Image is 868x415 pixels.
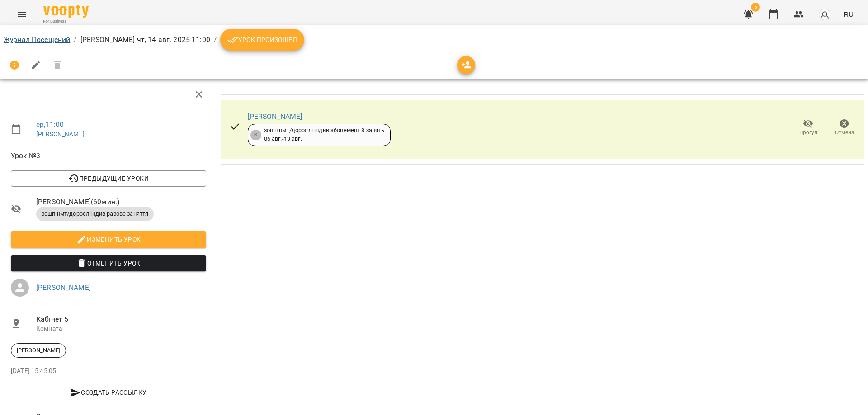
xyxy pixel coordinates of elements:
li: / [214,34,217,45]
a: [PERSON_NAME] [36,283,91,292]
span: [PERSON_NAME] [11,346,66,354]
p: Комната [36,324,206,333]
img: Voopty Logo [43,5,89,18]
span: Урок №3 [11,150,206,161]
span: Создать рассылку [14,387,203,398]
span: Урок произошел [227,34,297,45]
span: Кабінет 5 [36,314,206,325]
span: Отмена [835,129,854,136]
img: avatar_s.png [818,8,831,21]
button: Отмена [826,115,863,140]
span: [PERSON_NAME] ( 60 мин. ) [36,196,206,207]
li: / [74,34,76,45]
button: Отменить Урок [11,255,206,271]
p: [PERSON_NAME] чт, 14 авг. 2025 11:00 [80,34,210,45]
nav: breadcrumb [4,29,864,51]
span: RU [844,9,854,19]
span: Отменить Урок [18,258,199,269]
button: Создать рассылку [11,384,206,401]
div: зошп нмт/дорослі індив абонемент 8 занять 06 авг. - 13 авг. [264,126,385,143]
div: 3 [250,130,261,140]
div: [PERSON_NAME] [11,343,66,358]
span: зошп нмт/доросл індив разове заняття [36,210,154,218]
button: Прогул [790,115,826,140]
a: [PERSON_NAME] [36,131,85,138]
a: [PERSON_NAME] [248,112,302,121]
button: Изменить урок [11,231,206,247]
p: [DATE] 15:45:05 [11,367,206,376]
button: RU [840,6,857,23]
span: Изменить урок [18,234,199,245]
span: Прогул [799,129,817,136]
span: For Business [43,19,89,24]
span: Предыдущие уроки [18,173,199,184]
button: Урок произошел [220,29,304,51]
a: Журнал Посещений [4,35,70,44]
button: Предыдущие уроки [11,170,206,187]
span: 5 [751,3,760,12]
button: Menu [11,4,33,25]
a: ср , 11:00 [36,120,64,129]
